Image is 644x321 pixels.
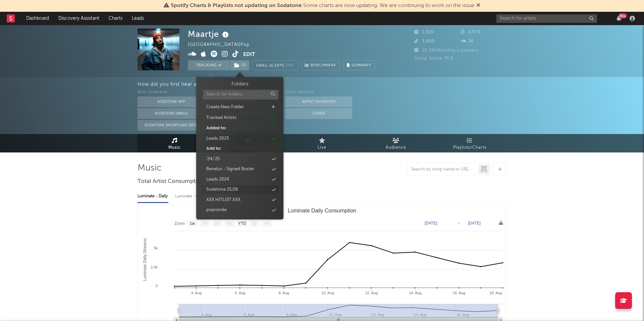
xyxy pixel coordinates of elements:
[285,134,359,152] a: Live
[175,191,210,202] div: Luminate - Weekly
[414,56,454,61] span: Jump Score: 76.6
[252,221,257,226] text: 1y
[496,14,597,23] input: Search for artists
[191,291,202,295] text: 4. Aug
[301,60,340,70] a: Benchmark
[227,221,232,226] text: 6m
[21,12,54,25] a: Dashboard
[476,3,480,8] span: Dismiss
[138,80,644,88] div: How did you first hear about Maartje ?
[206,197,240,203] div: XXX HITLIST XXX
[188,41,257,49] div: [GEOGRAPHIC_DATA] | Pop
[453,291,465,295] text: 16. Aug
[138,134,211,152] a: Music
[238,221,246,226] text: YTD
[231,80,248,88] h3: Folders
[174,221,185,226] text: Zoom
[230,60,250,70] span: ( 1 )
[619,13,627,18] div: 99 +
[461,39,474,44] span: 36
[311,62,336,70] span: Benchmark
[151,265,158,269] text: 2.5k
[206,207,226,213] div: popronde
[489,291,502,295] text: 18. Aug
[206,135,229,142] div: Leads 2023
[433,134,506,152] a: Playlists/Charts
[206,104,244,111] div: Create New Folder
[386,144,406,152] span: Audience
[318,144,326,152] span: Live
[203,90,278,100] input: Search for folders...
[206,176,229,183] div: Leads 2024
[143,238,147,281] text: Luminate Daily Streams
[359,134,433,152] a: Audience
[171,3,474,8] span: : Some charts are now updating. We are continuing to work on the issue
[468,221,481,226] text: [DATE]
[156,284,158,288] text: 0
[264,221,269,226] text: All
[202,221,208,226] text: 1m
[414,48,478,53] span: 20,341 Monthly Listeners
[168,144,181,152] span: Music
[321,291,334,295] text: 10. Aug
[285,108,352,119] button: Other
[206,125,226,132] div: Added to:
[214,221,220,226] text: 3m
[352,64,371,67] span: Summary
[279,291,289,295] text: 8. Aug
[104,12,127,25] a: Charts
[235,291,245,295] text: 6. Aug
[285,97,352,107] button: Artist on Roster
[288,208,357,213] text: Luminate Daily Consumption
[425,221,437,226] text: [DATE]
[138,97,205,107] button: Sodatone App
[127,12,149,25] a: Leads
[206,166,254,173] div: Benelux - Signed Roster
[409,291,421,295] text: 14. Aug
[54,12,104,25] a: Discovery Assistant
[343,60,375,70] button: Summary
[138,120,205,131] button: Sodatone Snowflake Data
[408,167,479,172] input: Search by song name or URL
[286,64,294,68] em: Off
[616,16,621,21] button: 99+
[154,246,158,250] text: 5k
[457,221,461,226] text: →
[138,178,204,186] span: Total Artist Consumption
[206,186,238,193] div: Sodatona 25/26
[253,60,298,70] button: Email AlertsOff
[243,51,255,59] button: Edit
[414,39,435,44] span: 3,805
[190,221,195,226] text: 1w
[453,144,486,152] span: Playlists/Charts
[171,3,302,8] span: Spotify Charts & Playlists not updating on Sodatone
[285,88,352,97] div: Other Sources
[138,191,168,202] div: Luminate - Daily
[188,28,230,40] div: Maartje
[206,156,220,163] div: '24/'25
[461,30,481,35] span: 3,973
[414,30,434,35] span: 1,555
[365,291,378,295] text: 12. Aug
[138,88,205,97] div: With Sodatone
[206,115,236,121] div: Tracked Artists
[230,60,249,70] button: (1)
[206,145,221,152] div: Add to:
[188,60,230,70] button: Tracking
[138,108,205,119] button: Sodatone Emails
